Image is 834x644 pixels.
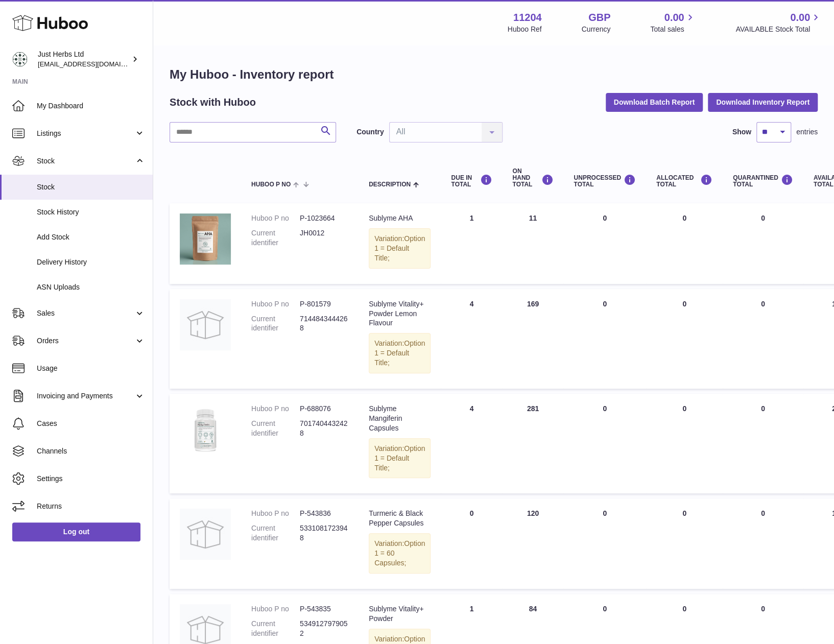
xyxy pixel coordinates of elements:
img: product image [180,299,231,350]
dt: Huboo P no [251,509,300,518]
a: 0.00 AVAILABLE Stock Total [735,11,822,34]
dd: P-543835 [300,604,348,614]
button: Download Inventory Report [708,93,818,111]
span: Stock [37,156,134,166]
td: 0 [646,203,723,284]
dd: P-543836 [300,509,348,518]
td: 0 [563,203,646,284]
dt: Huboo P no [251,604,300,614]
div: Turmeric & Black Pepper Capsules [369,509,431,528]
img: mailorder@just-herbs.co.uk [12,52,28,67]
span: Stock [37,182,145,192]
td: 0 [646,289,723,389]
span: Total sales [650,25,696,34]
dt: Current identifier [251,314,300,333]
td: 0 [441,498,502,588]
strong: GBP [588,11,610,25]
img: product image [180,509,231,560]
span: 0 [761,300,765,308]
dd: 5331081723948 [300,523,348,543]
td: 0 [563,289,646,389]
dd: JH0012 [300,228,348,248]
td: 11 [502,203,563,284]
div: QUARANTINED Total [733,174,793,188]
dd: P-688076 [300,404,348,414]
strong: 11204 [513,11,542,25]
span: Option 1 = Default Title; [374,234,425,262]
span: Cases [37,419,145,428]
div: Variation: [369,438,431,479]
span: Invoicing and Payments [37,391,134,401]
td: 0 [646,498,723,588]
img: product image [180,404,231,455]
button: Download Batch Report [606,93,703,111]
span: Huboo P no [251,181,291,188]
div: ALLOCATED Total [656,174,712,188]
span: Channels [37,446,145,456]
dt: Current identifier [251,523,300,543]
td: 169 [502,289,563,389]
span: entries [796,127,818,137]
span: Settings [37,474,145,484]
dt: Huboo P no [251,404,300,414]
dd: 5349127979052 [300,619,348,638]
td: 120 [502,498,563,588]
td: 0 [646,394,723,493]
div: Sublyme AHA [369,213,431,223]
span: Option 1 = Default Title; [374,444,425,472]
span: [EMAIL_ADDRESS][DOMAIN_NAME] [38,60,150,68]
div: Sublyme Vitality+ Powder Lemon Flavour [369,299,431,328]
label: Country [356,127,384,137]
dt: Current identifier [251,228,300,248]
span: Returns [37,502,145,511]
h2: Stock with Huboo [170,96,256,109]
span: 0 [761,509,765,517]
td: 4 [441,394,502,493]
div: Variation: [369,533,431,574]
span: AVAILABLE Stock Total [735,25,822,34]
dd: P-1023664 [300,213,348,223]
td: 1 [441,203,502,284]
dt: Current identifier [251,619,300,638]
span: Listings [37,129,134,138]
span: Option 1 = Default Title; [374,339,425,367]
dt: Huboo P no [251,299,300,309]
dt: Current identifier [251,419,300,438]
span: 0 [761,404,765,413]
td: 281 [502,394,563,493]
dt: Huboo P no [251,213,300,223]
span: Sales [37,308,134,318]
span: Usage [37,364,145,373]
div: Currency [582,25,611,34]
span: Add Stock [37,232,145,242]
dd: P-801579 [300,299,348,309]
dd: 7017404432428 [300,419,348,438]
span: Orders [37,336,134,346]
dd: 7144843444268 [300,314,348,333]
div: Variation: [369,333,431,373]
td: 0 [563,498,646,588]
img: product image [180,213,231,265]
h1: My Huboo - Inventory report [170,66,818,83]
div: Huboo Ref [508,25,542,34]
a: 0.00 Total sales [650,11,696,34]
div: Sublyme Vitality+ Powder [369,604,431,624]
div: ON HAND Total [512,168,553,188]
span: Option 1 = 60 Capsules; [374,539,425,567]
div: Variation: [369,228,431,269]
span: 0 [761,605,765,613]
div: Sublyme Mangiferin Capsules [369,404,431,433]
span: 0.00 [664,11,684,25]
div: DUE IN TOTAL [451,174,492,188]
td: 0 [563,394,646,493]
label: Show [732,127,751,137]
td: 4 [441,289,502,389]
span: ASN Uploads [37,282,145,292]
span: Description [369,181,411,188]
span: Delivery History [37,257,145,267]
div: Just Herbs Ltd [38,50,130,69]
span: 0 [761,214,765,222]
span: 0.00 [790,11,810,25]
span: My Dashboard [37,101,145,111]
a: Log out [12,522,140,541]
